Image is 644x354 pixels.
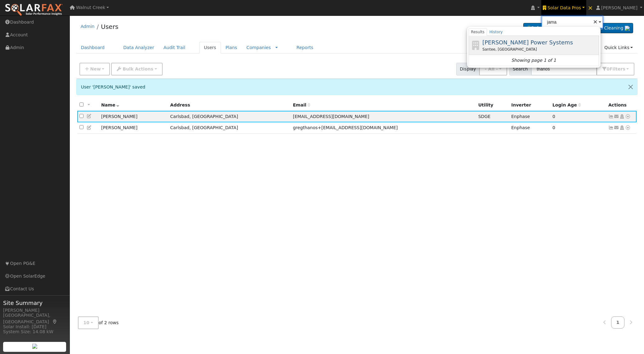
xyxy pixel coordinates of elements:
[511,57,556,64] i: Showing page 1 of 1
[511,102,548,108] div: Inverter
[614,125,619,131] a: gregthanos+altacct@yahoo.com
[608,125,614,130] a: Show Graph
[52,319,58,324] a: Map
[482,39,573,46] span: [PERSON_NAME] Power Systems
[3,299,66,307] span: Site Summary
[625,125,631,131] a: Other actions
[90,66,101,71] span: New
[593,18,597,25] span: ×
[199,42,221,53] a: Users
[87,125,92,130] a: Edit User
[292,42,318,53] a: Reports
[79,63,110,75] button: New
[478,102,507,108] div: Utility
[611,316,625,329] a: 1
[32,344,37,349] img: retrieve
[608,102,634,108] div: Actions
[119,42,159,53] a: Data Analyzer
[5,3,63,16] img: SolarFax
[469,28,487,36] a: Results
[597,63,634,75] button: 0Filters
[99,111,168,122] td: [PERSON_NAME]
[3,324,66,330] div: Solar Install: [DATE]
[624,79,637,94] button: Close
[600,42,637,53] a: Quick Links
[76,5,105,10] span: Walnut Creek
[511,125,530,130] span: Enphase
[552,114,555,119] span: 08/21/2025 9:00:20 AM
[87,114,92,119] a: Edit User
[76,42,110,53] a: Dashboard
[509,63,531,75] span: Search
[625,26,630,31] img: retrieve
[601,5,637,10] span: [PERSON_NAME]
[101,23,118,30] a: Users
[293,125,398,130] span: gregthanos+[EMAIL_ADDRESS][DOMAIN_NAME]
[625,113,631,120] a: Other actions
[246,45,271,50] a: Companies
[619,114,625,119] a: Login As
[588,4,593,11] span: ×
[168,111,290,122] td: Carlsbad, [GEOGRAPHIC_DATA]
[511,114,530,119] span: Enphase
[78,316,119,329] span: of 2 rows
[83,320,90,325] span: 10
[221,42,242,53] a: Plans
[623,66,625,71] span: s
[552,125,555,130] span: 08/21/2025 8:04:03 AM
[78,316,99,329] button: 10
[101,102,119,107] span: Name
[482,47,597,52] div: Santee, [GEOGRAPHIC_DATA]
[531,63,597,75] input: Search
[99,122,168,134] td: [PERSON_NAME]
[608,114,614,119] a: Show Graph
[170,102,288,108] div: Address
[293,102,310,107] span: Email
[614,113,619,120] a: gregthanos@yahoo.com
[168,122,290,134] td: Carlsbad, [GEOGRAPHIC_DATA]
[159,42,190,53] a: Audit Trail
[479,63,507,75] button: - All -
[619,125,625,130] a: Login As
[487,28,505,36] a: History
[3,329,66,335] div: System Size: 14.08 kW
[456,63,480,75] span: Display
[293,114,369,119] span: [EMAIL_ADDRESS][DOMAIN_NAME]
[478,114,491,119] span: (Deck)
[552,102,581,107] span: Days since last login
[111,63,162,75] button: Bulk Actions
[81,24,95,29] a: Admin
[3,307,66,314] div: [PERSON_NAME]
[3,312,66,325] div: [GEOGRAPHIC_DATA], [GEOGRAPHIC_DATA]
[610,66,625,71] span: Filter
[547,5,581,10] span: Solar Data Pros
[81,84,146,89] span: User '[PERSON_NAME]' saved
[123,66,153,71] span: Bulk Actions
